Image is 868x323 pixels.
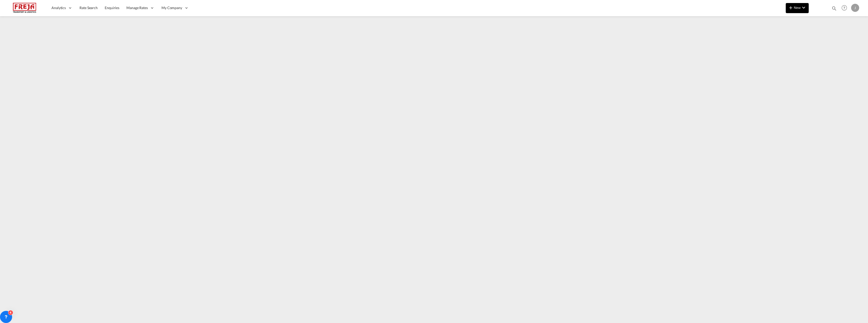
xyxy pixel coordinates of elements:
div: J [851,4,859,12]
span: Enquiries [105,6,119,10]
span: Help [840,4,849,12]
md-icon: icon-chevron-down [801,5,807,11]
span: My Company [161,5,182,10]
div: icon-magnify [831,6,837,13]
md-icon: icon-magnify [831,6,837,11]
span: Analytics [51,5,66,10]
span: New [788,6,807,10]
md-icon: icon-plus 400-fg [788,5,794,11]
span: Rate Search [79,6,98,10]
div: Help [840,4,851,13]
img: 586607c025bf11f083711d99603023e7.png [8,2,42,14]
span: Manage Rates [126,5,148,10]
button: icon-plus 400-fgNewicon-chevron-down [786,3,809,13]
